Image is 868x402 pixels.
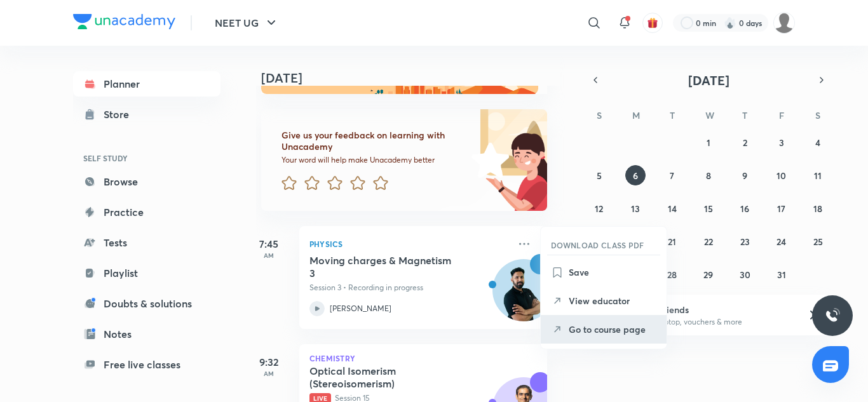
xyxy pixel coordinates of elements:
[724,17,736,29] img: streak
[735,132,755,152] button: October 2, 2025
[73,147,220,169] h6: SELF STUDY
[625,165,646,185] button: October 6, 2025
[597,170,602,182] abbr: October 5, 2025
[704,236,713,248] abbr: October 22, 2025
[73,14,175,29] img: Company Logo
[243,354,294,370] h5: 9:32
[815,137,820,149] abbr: October 4, 2025
[735,231,755,251] button: October 23, 2025
[569,323,656,336] p: Go to course page
[705,109,714,121] abbr: Wednesday
[779,109,784,121] abbr: Friday
[707,137,710,149] abbr: October 1, 2025
[569,294,656,307] p: View educator
[281,130,467,152] h6: Give us your feedback on learning with Unacademy
[551,239,644,251] h6: DOWNLOAD CLASS PDF
[688,72,729,89] span: [DATE]
[740,269,750,281] abbr: October 30, 2025
[309,236,509,251] p: Physics
[309,365,468,390] h5: Optical Isomerism (Stereoisomerism)
[597,109,602,121] abbr: Sunday
[73,71,220,97] a: Planner
[698,264,719,285] button: October 29, 2025
[73,199,220,225] a: Practice
[243,236,294,251] h5: 7:45
[743,137,747,149] abbr: October 2, 2025
[632,109,640,121] abbr: Monday
[589,165,609,185] button: October 5, 2025
[698,198,719,218] button: October 15, 2025
[73,291,220,316] a: Doubts & solutions
[493,266,554,327] img: Avatar
[698,165,719,185] button: October 8, 2025
[309,282,509,293] p: Session 3 • Recording in progress
[428,109,547,211] img: feedback_image
[635,303,792,316] h6: Refer friends
[243,251,294,259] p: AM
[595,203,603,215] abbr: October 12, 2025
[635,316,792,328] p: Win a laptop, vouchers & more
[706,170,711,182] abbr: October 8, 2025
[330,303,391,314] p: [PERSON_NAME]
[825,308,840,323] img: ttu
[662,165,682,185] button: October 7, 2025
[662,264,682,285] button: October 28, 2025
[662,231,682,251] button: October 21, 2025
[808,165,828,185] button: October 11, 2025
[633,170,638,182] abbr: October 6, 2025
[771,264,792,285] button: October 31, 2025
[776,236,786,248] abbr: October 24, 2025
[668,236,676,248] abbr: October 21, 2025
[771,198,792,218] button: October 17, 2025
[243,370,294,377] p: AM
[261,70,560,86] h4: [DATE]
[703,269,713,281] abbr: October 29, 2025
[815,109,820,121] abbr: Saturday
[776,170,786,182] abbr: October 10, 2025
[813,236,823,248] abbr: October 25, 2025
[73,169,220,194] a: Browse
[742,109,747,121] abbr: Thursday
[73,230,220,255] a: Tests
[704,203,713,215] abbr: October 15, 2025
[668,203,677,215] abbr: October 14, 2025
[735,165,755,185] button: October 9, 2025
[740,203,749,215] abbr: October 16, 2025
[735,264,755,285] button: October 30, 2025
[779,137,784,149] abbr: October 3, 2025
[647,17,658,29] img: avatar
[670,170,674,182] abbr: October 7, 2025
[740,236,750,248] abbr: October 23, 2025
[662,198,682,218] button: October 14, 2025
[808,231,828,251] button: October 25, 2025
[104,107,137,122] div: Store
[281,155,467,165] p: Your word will help make Unacademy better
[771,132,792,152] button: October 3, 2025
[808,132,828,152] button: October 4, 2025
[814,170,822,182] abbr: October 11, 2025
[771,231,792,251] button: October 24, 2025
[698,132,719,152] button: October 1, 2025
[777,269,786,281] abbr: October 31, 2025
[631,203,640,215] abbr: October 13, 2025
[813,203,822,215] abbr: October 18, 2025
[309,254,468,279] h5: Moving charges & Magnetism 3
[777,203,785,215] abbr: October 17, 2025
[773,12,795,34] img: Saniya Mustafa
[742,170,747,182] abbr: October 9, 2025
[73,102,220,127] a: Store
[73,321,220,347] a: Notes
[309,354,537,362] p: Chemistry
[735,198,755,218] button: October 16, 2025
[569,265,656,279] p: Save
[642,13,663,33] button: avatar
[698,231,719,251] button: October 22, 2025
[73,260,220,286] a: Playlist
[604,71,813,89] button: [DATE]
[808,198,828,218] button: October 18, 2025
[771,165,792,185] button: October 10, 2025
[670,109,675,121] abbr: Tuesday
[73,14,175,32] a: Company Logo
[667,269,677,281] abbr: October 28, 2025
[207,10,287,36] button: NEET UG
